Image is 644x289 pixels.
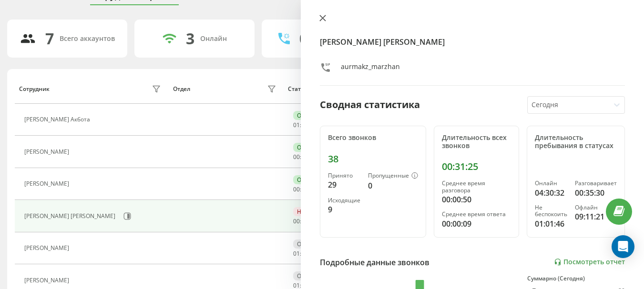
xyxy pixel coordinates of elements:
div: aurmakz_marzhan [341,62,400,76]
div: 04:30:32 [535,187,567,199]
div: Длительность всех звонков [442,134,511,150]
span: 00 [293,153,300,161]
span: 00 [293,217,300,225]
div: : : [293,218,316,225]
div: Онлайн [293,175,323,184]
div: : : [293,154,316,160]
h4: [PERSON_NAME] [PERSON_NAME] [320,36,625,48]
div: Суммарно (Сегодня) [527,275,625,282]
div: 09:11:21 [575,211,617,222]
span: 01 [293,121,300,129]
div: [PERSON_NAME] [24,149,72,155]
div: Статус [288,86,307,92]
div: 01:01:46 [535,218,567,229]
div: Онлайн [293,111,323,120]
div: Онлайн [293,143,323,152]
div: [PERSON_NAME] [PERSON_NAME] [24,213,118,219]
div: 00:31:25 [442,161,511,172]
div: 0 [368,180,418,191]
div: 7 [45,30,54,48]
div: : : [293,122,316,129]
div: Онлайн [200,35,227,43]
div: 00:00:50 [442,194,511,205]
div: Офлайн [293,239,324,249]
div: Офлайн [575,204,617,211]
div: Не беспокоить [535,204,567,218]
div: Принято [328,172,360,179]
div: : : [293,186,316,193]
div: Разговаривает [575,180,617,187]
div: [PERSON_NAME] [24,277,72,284]
div: Open Intercom Messenger [612,235,634,258]
div: Исходящие [328,197,360,204]
div: 0 [299,30,308,48]
div: 00:35:30 [575,187,617,199]
div: [PERSON_NAME] [24,245,72,251]
div: : : [293,282,316,289]
span: 01 [293,249,300,258]
span: 00 [293,185,300,193]
div: 29 [328,179,360,190]
div: Длительность пребывания в статусах [535,134,617,150]
div: : : [293,250,316,257]
div: 3 [186,30,194,48]
a: Посмотреть отчет [554,258,625,266]
div: Всего аккаунтов [60,35,115,43]
div: [PERSON_NAME] [24,180,72,187]
div: Отдел [173,86,190,92]
div: Подробные данные звонков [320,257,429,268]
div: Офлайн [293,271,324,280]
div: Сотрудник [19,86,50,92]
div: 00:00:09 [442,218,511,229]
div: Сводная статистика [320,98,420,112]
div: 9 [328,204,360,215]
div: Среднее время разговора [442,180,511,194]
div: Онлайн [535,180,567,187]
div: Пропущенные [368,172,418,180]
div: 38 [328,153,418,165]
div: [PERSON_NAME] Акбота [24,116,92,123]
div: Среднее время ответа [442,211,511,218]
div: Всего звонков [328,134,418,142]
div: Не беспокоить [293,207,342,216]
